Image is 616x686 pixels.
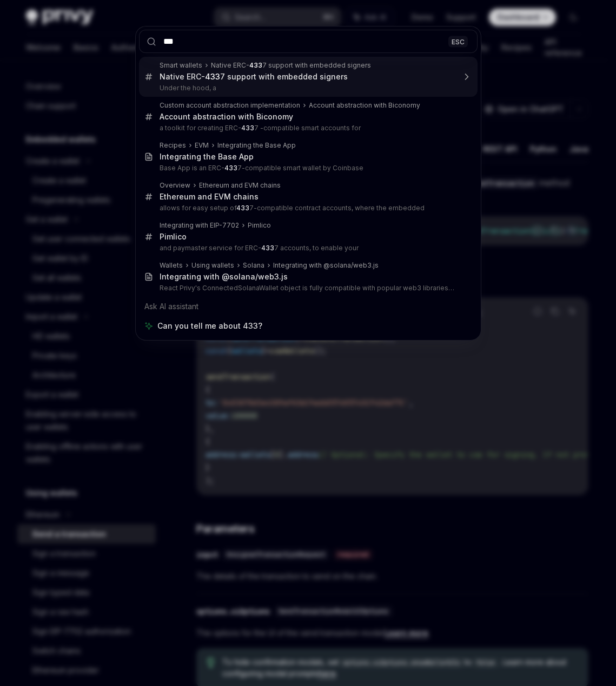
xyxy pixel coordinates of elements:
div: Account abstraction with Biconomy [309,101,420,110]
div: Integrating with @solana/web3.js [273,261,379,270]
div: Using wallets [191,261,234,270]
p: Under the hood, a [160,84,455,92]
div: Integrating the Base App [217,141,296,150]
div: EVM [195,141,209,150]
p: allows for easy setup of 7-compatible contract accounts, where the embedded [160,204,455,212]
b: 433 [249,61,262,69]
div: Ask AI assistant [139,297,478,316]
p: a toolkit for creating ERC- 7 -compatible smart accounts for [160,124,455,132]
b: 433 [205,72,220,81]
span: Can you tell me about 433? [157,321,262,331]
div: Solana [243,261,264,270]
b: 433 [261,244,274,252]
div: Integrating with EIP-7702 [160,221,239,230]
b: 433 [241,124,254,132]
p: React Privy's ConnectedSolanaWallet object is fully compatible with popular web3 libraries for int [160,284,455,292]
div: Integrating the Base App [160,152,254,162]
b: 433 [224,164,237,172]
div: Ethereum and EVM chains [199,181,281,190]
p: and paymaster service for ERC- 7 accounts, to enable your [160,244,455,252]
div: Integrating with @solana/web3.js [160,272,288,282]
div: Native ERC- 7 support with embedded signers [160,72,348,82]
b: 433 [236,204,249,212]
div: ESC [448,36,468,47]
div: Native ERC- 7 support with embedded signers [211,61,371,70]
div: Overview [160,181,190,190]
div: Ethereum and EVM chains [160,192,259,202]
div: Recipes [160,141,186,150]
div: Pimlico [160,232,187,242]
div: Smart wallets [160,61,202,70]
div: Custom account abstraction implementation [160,101,300,110]
div: Account abstraction with Biconomy [160,112,293,122]
p: Base App is an ERC- 7-compatible smart wallet by Coinbase [160,164,455,172]
div: Pimlico [248,221,271,230]
div: Wallets [160,261,183,270]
